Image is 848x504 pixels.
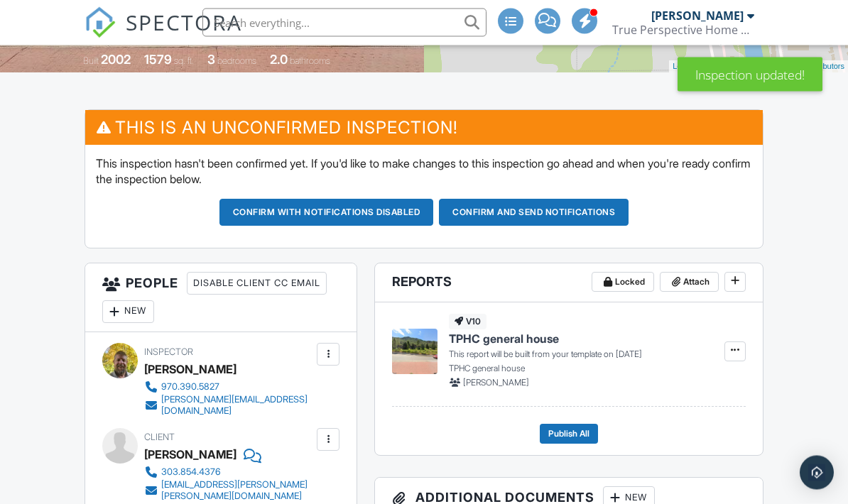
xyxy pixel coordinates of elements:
div: [PERSON_NAME] [651,9,744,23]
span: Built [83,56,99,67]
a: SPECTORA [85,19,242,49]
div: Open Intercom Messenger [800,456,834,490]
span: bathrooms [290,56,330,67]
span: SPECTORA [126,7,242,37]
div: New [102,301,154,324]
div: 2.0 [270,53,288,67]
div: Disable Client CC Email [187,273,327,295]
a: Leaflet [673,62,696,71]
div: 2002 [101,53,131,67]
a: 303.854.4376 [144,466,313,480]
a: [EMAIL_ADDRESS][PERSON_NAME][PERSON_NAME][DOMAIN_NAME] [144,480,313,503]
div: 3 [207,53,215,67]
span: Client [144,432,175,443]
div: [EMAIL_ADDRESS][PERSON_NAME][PERSON_NAME][DOMAIN_NAME] [161,480,313,503]
span: bedrooms [217,56,256,67]
img: The Best Home Inspection Software - Spectora [85,7,116,38]
a: 970.390.5827 [144,380,313,395]
div: [PERSON_NAME] [144,444,237,466]
div: True Perspective Home Consultants [612,23,754,37]
div: Inspection updated! [678,57,822,92]
div: 970.390.5827 [161,382,219,393]
span: Inspector [144,347,193,358]
span: sq. ft. [174,56,194,67]
div: | [669,61,848,73]
div: 303.854.4376 [161,467,221,478]
div: [PERSON_NAME] [144,359,237,380]
button: Confirm and send notifications [439,199,629,226]
a: [PERSON_NAME][EMAIL_ADDRESS][DOMAIN_NAME] [144,395,313,417]
h3: This is an Unconfirmed Inspection! [85,111,762,146]
h3: People [85,264,357,333]
div: [PERSON_NAME][EMAIL_ADDRESS][DOMAIN_NAME] [161,395,313,417]
button: Confirm with notifications disabled [219,199,434,226]
input: Search everything... [202,9,486,37]
p: This inspection hasn't been confirmed yet. If you'd like to make changes to this inspection go ah... [96,156,751,188]
div: 1579 [144,53,172,67]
